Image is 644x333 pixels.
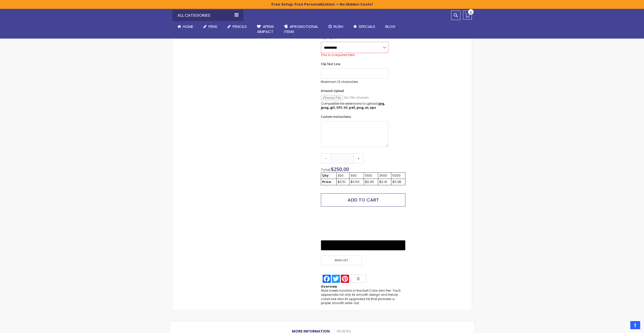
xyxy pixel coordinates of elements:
[340,275,367,283] a: Pinterest0
[334,166,349,173] span: 250.00
[365,174,377,178] div: 1000
[284,24,318,34] span: 4PROMOTIONAL ITEMS
[257,24,274,34] span: 4Pens 4impact
[359,24,375,29] span: Specials
[321,210,405,237] iframe: PayPal
[379,180,390,184] div: $0.41
[348,21,380,32] a: Specials
[338,174,348,178] div: 300
[322,275,331,283] a: Facebook
[321,101,385,110] strong: jpg, jpeg, gif, tiff, tif, pdf, png, ai, eps
[321,115,351,119] span: Custom Instructions
[321,255,361,265] span: Wish List
[331,275,340,283] a: Twitter
[322,180,332,184] strong: Price:
[321,240,405,250] button: Buy with GPay
[279,21,323,38] a: 4PROMOTIONALITEMS
[379,174,390,178] div: 2500
[392,174,404,178] div: 5000
[172,21,198,32] a: Home
[321,89,344,93] span: Artwork Upload
[321,289,405,305] div: Style meets function in the Dart Color slim Pen. You'll appreciate not only its smooth design and...
[331,166,349,173] span: $
[252,21,279,38] a: 4Pens4impact
[351,174,363,178] div: 500
[385,24,395,29] span: Blog
[338,180,348,184] div: $0.51
[602,319,644,333] iframe: Google Customer Reviews
[183,24,193,29] span: Home
[321,62,340,66] span: Clip Text Line
[380,21,400,32] a: Blog
[351,180,363,184] div: $0.50
[321,102,388,110] p: Compatible file extensions to upload:
[353,153,364,163] a: +
[392,180,404,184] div: $0.38
[321,153,331,163] a: -
[323,21,348,32] a: Rush
[334,24,343,29] span: Rush
[233,24,247,29] span: Pencils
[357,277,359,281] span: 0
[321,167,331,172] span: Total:
[322,173,329,178] strong: Qty:
[470,10,472,15] span: 0
[365,180,377,184] div: $0.45
[208,24,217,29] span: Pens
[321,255,363,265] a: Wish List
[348,197,379,203] span: Add to Cart
[222,21,252,32] a: Pencils
[321,80,388,84] p: Maximum 12 characters
[172,10,243,21] div: All Categories
[321,284,337,289] strong: Overview
[198,21,222,32] a: Pens
[463,11,472,20] a: 0
[321,193,405,207] button: Add to Cart
[321,53,388,57] div: This is a required field.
